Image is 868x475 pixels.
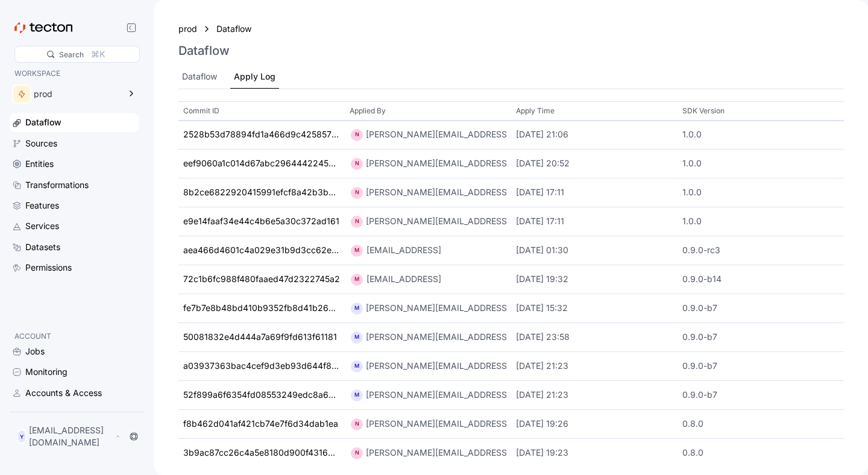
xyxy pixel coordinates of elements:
[183,128,340,142] a: 2528b53d78894fd1a466d9c425857949
[25,199,59,212] div: Features
[91,48,105,61] div: ⌘K
[183,302,340,315] a: fe7b7e8b48bd410b9352fb8d41b26553
[14,330,134,342] p: ACCOUNT
[14,68,134,80] p: WORKSPACE
[183,331,340,344] a: 50081832e4d444a7a69f9fd613f61181
[182,70,217,83] div: Dataflow
[366,359,506,374] div: [PERSON_NAME][EMAIL_ADDRESS]
[183,331,337,344] div: 50081832e4d444a7a69f9fd613f61181
[14,46,140,63] div: Search⌘K
[682,360,839,373] div: 0.9.0-b7
[350,388,364,403] div: M
[25,137,57,150] div: Sources
[516,360,673,373] div: [DATE] 21:23
[350,272,364,287] div: M
[682,186,839,200] div: 1.0.0
[350,244,364,258] div: M
[29,424,113,448] p: [EMAIL_ADDRESS][DOMAIN_NAME]
[350,128,364,142] div: N
[366,186,506,200] div: [PERSON_NAME][EMAIL_ADDRESS]
[10,176,139,194] a: Transformations
[10,363,139,381] a: Monitoring
[183,186,340,200] a: 8b2ce6822920415991efcf8a42b3b38c
[216,22,259,36] a: Dataflow
[10,259,139,277] a: Permissions
[516,331,673,344] div: [DATE] 23:58
[366,272,441,287] div: [EMAIL_ADDRESS]
[516,186,673,200] div: [DATE] 17:11
[25,219,59,233] div: Services
[183,389,340,402] div: 52f899a6f6354fd08553249edc8a63f6
[516,389,673,402] div: [DATE] 21:23
[25,261,72,274] div: Permissions
[10,238,139,256] a: Datasets
[10,134,139,153] a: Sources
[17,429,27,444] div: Y
[234,70,275,83] div: Apply Log
[10,384,139,402] a: Accounts & Access
[25,157,54,171] div: Entities
[10,217,139,235] a: Services
[366,157,506,171] div: [PERSON_NAME][EMAIL_ADDRESS]
[350,301,364,316] div: M
[183,105,219,117] p: Commit ID
[350,186,364,200] div: N
[10,113,139,131] a: Dataflow
[682,273,839,286] div: 0.9.0-b14
[366,301,506,316] div: [PERSON_NAME][EMAIL_ADDRESS]
[366,417,506,432] div: [PERSON_NAME][EMAIL_ADDRESS]
[366,388,506,403] div: [PERSON_NAME][EMAIL_ADDRESS]
[682,418,839,431] div: 0.8.0
[350,157,364,171] div: N
[682,105,725,117] p: SDK Version
[366,330,506,345] div: [PERSON_NAME][EMAIL_ADDRESS]
[25,116,61,129] div: Dataflow
[178,22,197,36] a: prod
[25,386,102,400] div: Accounts & Access
[25,241,60,254] div: Datasets
[682,331,839,344] div: 0.9.0-b7
[183,215,340,228] a: e9e14faaf34e44c4b6e5a30c372ad161
[516,447,673,460] div: [DATE] 19:23
[682,157,839,171] div: 1.0.0
[682,389,839,402] div: 0.9.0-b7
[350,105,386,117] p: Applied By
[366,128,506,142] div: [PERSON_NAME][EMAIL_ADDRESS]
[516,244,673,257] div: [DATE] 01:30
[10,342,139,360] a: Jobs
[516,418,673,431] div: [DATE] 19:26
[682,215,839,228] div: 1.0.0
[183,215,339,228] div: e9e14faaf34e44c4b6e5a30c372ad161
[25,178,89,192] div: Transformations
[183,418,340,431] a: f8b462d041af421cb74e7f6d34dab1ea
[183,244,340,257] a: aea466d4601c4a029e31b9d3cc62e695
[516,128,673,142] div: [DATE] 21:06
[350,359,364,374] div: M
[183,157,340,171] a: eef9060a1c014d67abc296444224594d
[516,302,673,315] div: [DATE] 15:32
[516,157,673,171] div: [DATE] 20:52
[350,446,364,461] div: N
[350,330,364,345] div: M
[682,447,839,460] div: 0.8.0
[183,273,340,286] a: 72c1b6fc988f480faaed47d2322745a2
[682,128,839,142] div: 1.0.0
[366,244,441,258] div: [EMAIL_ADDRESS]
[25,365,68,379] div: Monitoring
[25,345,45,358] div: Jobs
[682,244,839,257] div: 0.9.0-rc3
[183,447,340,460] a: 3b9ac87cc26c4a5e8180d900f43162b6
[350,215,364,229] div: N
[516,105,555,117] p: Apply Time
[350,417,364,432] div: N
[516,273,673,286] div: [DATE] 19:32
